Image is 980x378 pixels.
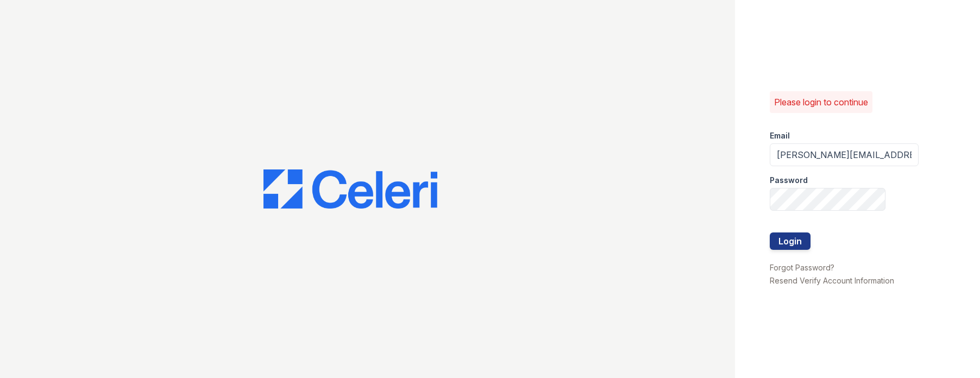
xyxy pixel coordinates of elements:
a: Resend Verify Account Information [770,276,894,285]
img: CE_Logo_Blue-a8612792a0a2168367f1c8372b55b34899dd931a85d93a1a3d3e32e68fde9ad4.png [263,169,437,209]
p: Please login to continue [774,96,868,109]
label: Email [770,130,790,141]
label: Password [770,175,808,186]
button: Login [770,232,811,250]
a: Forgot Password? [770,263,834,272]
